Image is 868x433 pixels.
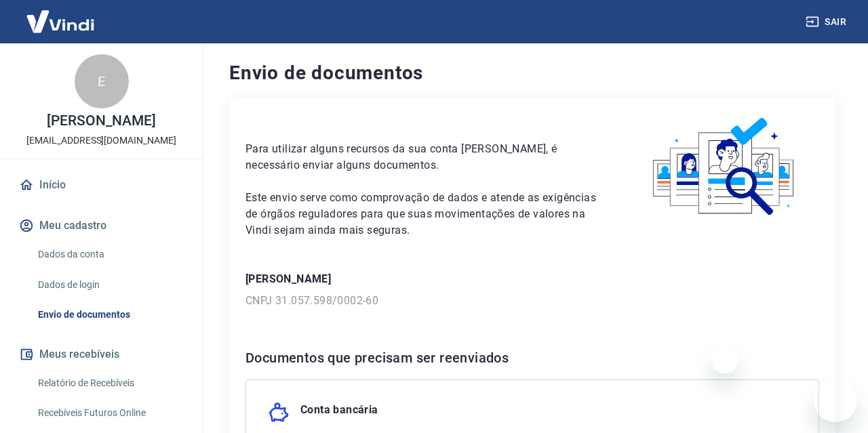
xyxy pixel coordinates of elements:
[33,241,186,268] a: Dados da conta
[245,190,597,239] p: Este envio serve como comprovação de dados e atende as exigências de órgãos reguladores para que ...
[245,347,819,369] h6: Documentos que precisam ser reenviados
[47,114,155,128] p: [PERSON_NAME]
[33,369,186,397] a: Relatório de Recebíveis
[630,114,819,220] img: waiting_documents.41d9841a9773e5fdf392cede4d13b617.svg
[268,402,290,424] img: money_pork.0c50a358b6dafb15dddc3eea48f23780.svg
[16,339,186,369] button: Meus recebíveis
[16,1,104,42] img: Vindi
[245,141,597,173] p: Para utilizar alguns recursos da sua conta [PERSON_NAME], é necessário enviar alguns documentos.
[803,9,852,35] button: Sair
[300,402,378,424] p: Conta bancária
[245,293,819,309] p: CNPJ 31.057.598/0002-60
[75,54,129,108] div: E
[33,301,186,329] a: Envio de documentos
[33,399,186,427] a: Recebíveis Futuros Online
[711,346,738,373] iframe: Fechar mensagem
[814,379,857,422] iframe: Botão para abrir a janela de mensagens
[16,211,186,241] button: Meu cadastro
[16,170,186,200] a: Início
[33,271,186,299] a: Dados de login
[229,60,835,87] h4: Envio de documentos
[245,271,819,287] p: [PERSON_NAME]
[26,133,176,148] p: [EMAIL_ADDRESS][DOMAIN_NAME]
